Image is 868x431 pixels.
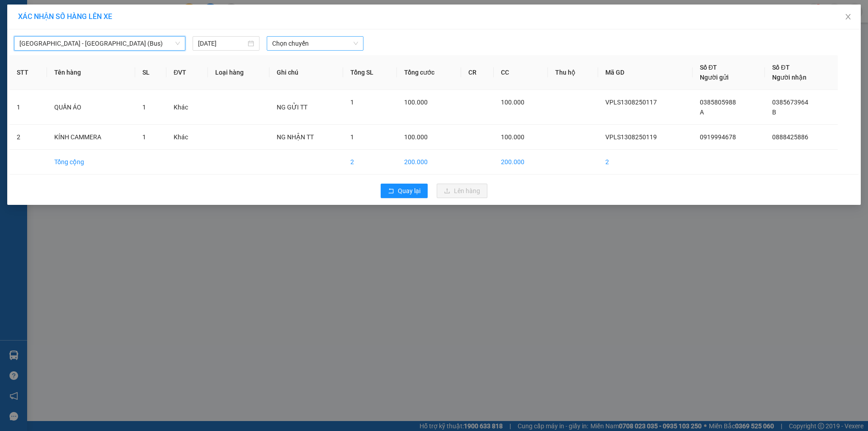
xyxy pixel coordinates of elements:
span: rollback [388,188,394,195]
th: STT [9,55,47,90]
button: Close [835,5,861,30]
span: NG GỬI TT [277,104,307,111]
td: KÍNH CAMMERA [47,125,135,150]
td: 1 [9,90,47,125]
span: 0385673964 [772,99,808,106]
span: Số ĐT [700,64,717,71]
span: A [700,109,704,116]
span: Người gửi [700,74,729,81]
button: uploadLên hàng [437,184,487,198]
span: 0919994678 [700,133,736,141]
span: 100.000 [404,133,428,141]
span: 100.000 [404,99,428,106]
td: Khác [166,90,208,125]
th: Tổng cước [397,55,461,90]
td: 2 [343,150,397,175]
input: 13/08/2025 [198,38,246,48]
td: Tổng cộng [47,150,135,175]
span: XÁC NHẬN SỐ HÀNG LÊN XE [18,12,112,21]
td: 2 [9,125,47,150]
span: 1 [142,104,146,111]
span: Người nhận [772,74,807,81]
button: rollbackQuay lại [381,184,428,198]
td: 200.000 [494,150,548,175]
th: CC [494,55,548,90]
span: B [772,109,776,116]
td: 200.000 [397,150,461,175]
span: 0385805988 [700,99,736,106]
th: SL [135,55,166,90]
span: 0888425886 [772,133,808,141]
th: Tên hàng [47,55,135,90]
th: Thu hộ [548,55,598,90]
span: Lạng Sơn - Hà Nội (Bus) [19,37,180,50]
span: Chọn chuyến [272,37,358,50]
span: VPLS1308250119 [605,133,657,141]
th: Tổng SL [343,55,397,90]
th: Loại hàng [208,55,269,90]
span: 1 [350,99,354,106]
span: VPLS1308250117 [605,99,657,106]
th: Mã GD [598,55,693,90]
span: 100.000 [501,133,524,141]
td: QUẦN ÁO [47,90,135,125]
th: CR [461,55,494,90]
td: 2 [598,150,693,175]
span: Quay lại [398,186,420,196]
span: Số ĐT [772,64,789,71]
span: 1 [142,133,146,141]
span: 1 [350,133,354,141]
span: 100.000 [501,99,524,106]
span: NG NHẬN TT [277,133,314,141]
th: ĐVT [166,55,208,90]
span: close [844,13,852,20]
th: Ghi chú [269,55,343,90]
td: Khác [166,125,208,150]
